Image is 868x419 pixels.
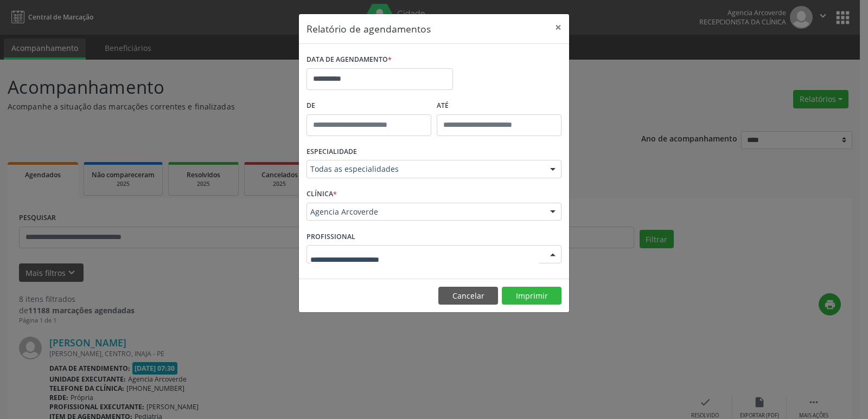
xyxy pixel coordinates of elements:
[307,186,337,203] label: CLÍNICA
[547,14,569,41] button: Close
[438,287,498,305] button: Cancelar
[437,98,561,114] label: ATÉ
[310,164,539,175] span: Todas as especialidades
[307,98,431,114] label: De
[307,144,357,160] label: ESPECIALIDADE
[307,22,431,36] h5: Relatório de agendamentos
[310,207,539,217] span: Agencia Arcoverde
[307,51,392,68] label: DATA DE AGENDAMENTO
[502,287,561,305] button: Imprimir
